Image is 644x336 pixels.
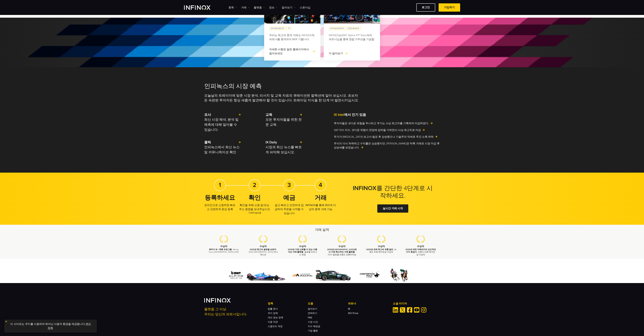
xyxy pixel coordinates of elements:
[266,140,277,144] strong: IX Daily
[204,83,440,90] h2: 인피녹스의 시장 예측
[268,307,278,310] a: 법률 문서
[204,93,360,103] p: 오늘날의 트레이더에 맞춘 시장 분석, 리서치 및 교육 자료의 큐레이션된 컬렉션에 알아 보십시오. 초보자든 숙련된 투자자든 항상 새롭게 발견해야 할 것이 있습니다. 트레이딩 지...
[254,6,265,10] a: 플랫폼
[219,181,221,189] strong: 1
[400,307,405,313] a: Twitter
[204,112,241,132] a: 조사 최신 시장 해석, 분석 및 예측에 대해 알아볼 수 있습니다.
[351,185,435,199] h2: 를 간단한 4단계로 시작하세요.
[249,194,261,201] strong: 확인
[334,142,440,149] a: 주식이 다시 하락하고 수익률은 상승했지만, [PERSON_NAME]은 틱톡 거래로 시장 마감 후 상승세를 보였습니다.
[348,302,388,306] p: 파트너
[287,27,291,30] a: f1
[416,3,435,12] a: 로그인
[269,33,315,41] p: 우리는 최고의 중개 거래소 INFINOX와 파트너를 맺게되어 매우 기쁩니다.
[329,33,375,41] p: INFINOX는BWT Alpine F1® Team과의 파트너십을 통해 창립 15주년을 기념합니다.
[283,194,295,201] strong: 예금
[308,312,317,315] a: 연락하기
[405,248,436,253] strong: 2025년 라틴 아메리카의 선도적인 CFD 증권사
[269,48,309,55] span: 자세한 사항은 알핀 홈페이지에서 알아보세요
[346,27,361,30] a: endurance
[260,245,267,248] strong: 수상자
[184,5,218,10] a: INFINOX Logo
[266,145,302,155] p: 시장과 최신 뉴스를 빠르게 파악해 보십시오.
[353,185,376,192] strong: INFINOX
[348,307,350,310] a: IB
[204,140,241,155] a: 클릭 인피녹스에서 최신 뉴스 및 커뮤니케이션 확인
[288,248,317,253] strong: 2025년 가장 신뢰할 수 있는 다중 자산 거래 플랫폼
[266,140,302,155] a: IX Daily 시장과 최신 뉴스를 빠르게 파악해 보십시오.
[439,3,460,12] a: 가입하기
[287,181,291,189] strong: 3
[417,245,424,248] strong: 수상자
[348,312,358,315] a: IXO Prime
[204,140,211,144] strong: 클릭
[253,181,256,189] strong: 2
[268,312,278,315] a: 쿠키 정책
[319,181,322,189] strong: 4
[334,113,366,117] strong: 에서 인기 있음
[204,113,211,117] strong: 조사
[248,248,279,256] p: - 2025 [GEOGRAPHIC_DATA] 머니 엑스포
[308,325,320,328] a: 지수 배당금
[204,145,241,155] p: 인피녹스에서 최신 뉴스 및 커뮤니케이션 확인
[300,6,310,10] a: 스폰서십
[250,248,276,251] strong: 2025년 최고의 글로벌 브로커
[208,248,239,253] p: - Money Expo [GEOGRAPHIC_DATA] 2025
[334,135,437,139] a: 주가가 [MEDICAL_DATA] 보고서 발표 후 상승했으나 기술주의 약세로 주간 소폭 하락
[308,329,318,332] a: 기업 활동
[378,245,385,248] strong: 수상자
[299,245,306,248] strong: 수상자
[268,302,308,306] p: 정책
[305,203,336,211] p: INFINOX를 통해 900개 이상의 종목 거래 가능
[334,113,344,117] span: IX Intel
[308,302,348,306] p: 도움
[338,245,345,248] strong: 수상자
[228,6,237,10] a: 종목
[269,6,277,10] a: 정보
[282,6,295,10] a: 알아보기
[268,316,283,319] a: 개인 정보 정책
[269,47,315,55] a: 자세한 사항은 알핀 홈페이지에서 알아보세요
[274,203,305,215] p: 쉽고 빠르고 안전하게 입금하여 주문을 시작할 수 있습니다
[308,321,318,323] a: 시장 시간
[266,112,302,127] a: 교육 모든 투자자들을 위한 전문 교육.
[421,307,426,313] a: Instagram
[239,211,270,214] span: *거래에 필요함
[241,6,250,10] a: 거래
[268,321,278,323] a: 이용 약관
[266,113,272,117] strong: 교육
[393,307,398,313] a: Linkedin
[204,227,440,232] h2: 거래 실적
[308,307,317,310] a: 알아보기
[268,325,283,328] a: 스왑프리 계정
[329,27,345,30] a: sponsorship
[239,203,270,214] p: 확인을 위해 신원 및/또는 주소 증명을 보내주십시오
[269,27,286,30] a: sponsorship
[6,321,95,331] p: 이 사이트는 쿠키를 사용하여 뛰어난 사용자 환경을 제공합니다. .
[405,248,436,256] p: - 브랜드 리뷰 매거진상 수상자
[334,122,433,125] a: 투자자들은 셧다운 위험을 무시하고 주가는 사상 최고치를 기록하며 마감하였다.
[220,245,227,248] strong: 수상자
[315,194,327,201] strong: 거래
[414,307,419,313] a: Youtube
[204,307,263,317] p: 플랫폼 그 이상. 우리는 당신의 파트너입니다.
[204,203,236,211] p: 온라인으로 신청하면 빠르고 간편하게 완성 등록
[329,52,343,55] span: 더 알아보기
[266,117,302,127] p: 모든 투자자들을 위한 전문 교육.
[377,204,408,213] a: 실시간 거래 시작
[326,248,357,256] p: - 2025 글로벌 브랜드 프론티어상
[366,248,397,253] p: - 브랜드 리뷰 매거진상 수상자
[329,51,348,55] a: 더 알아보기
[393,302,440,306] p: 소셜 미디어
[204,117,241,132] p: 최신 시장 해석, 분석 및 예측에 대해 알아볼 수 있습니다.
[209,248,232,251] strong: 최우수 IB / 제휴 프로그램
[205,194,235,201] strong: 등록하세요
[287,248,318,256] p: - 글로벌 비즈니스 전망
[308,316,312,319] a: FAQ
[327,248,357,253] strong: 2025년 [GEOGRAPHIC_DATA]에서 가장 혁신적인 거래 플랫폼
[334,128,425,132] a: S&P 500 지수, 셧다운 위험이 전망에 압박을 가하면서 사상 최고치로 마감
[407,307,412,313] a: Facebook
[366,248,393,251] strong: 2025년 세계 최고의 외환 딜러
[5,320,7,323] img: yellow close icon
